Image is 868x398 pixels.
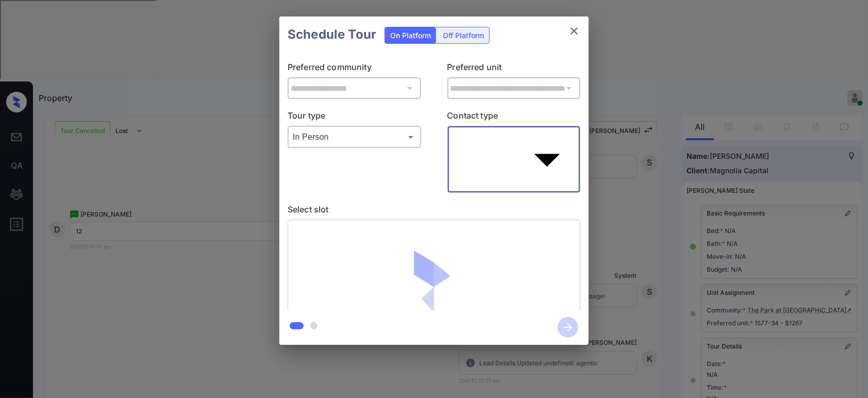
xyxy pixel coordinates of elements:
p: Contact type [447,109,581,126]
h2: Schedule Tour [279,16,385,53]
p: Preferred community [288,61,421,77]
p: Tour type [288,109,421,126]
div: In Person [290,128,419,145]
button: close [564,21,585,41]
img: loaderv1.7921fd1ed0a854f04152.gif [374,228,495,349]
button: btn-next [552,314,585,341]
div: Off Platform [438,27,489,43]
div: On Platform [385,27,436,43]
p: Select slot [288,203,580,220]
p: Preferred unit [447,61,581,77]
